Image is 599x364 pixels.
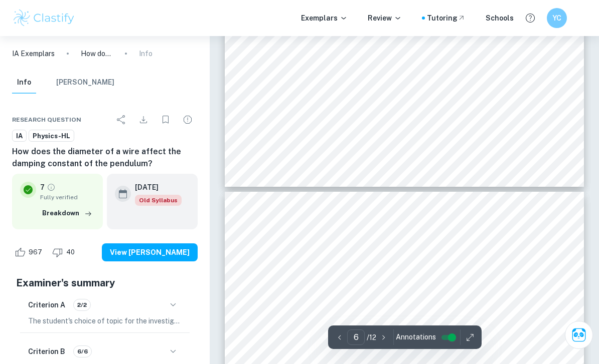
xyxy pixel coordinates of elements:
[28,346,65,357] h6: Criterion B
[12,72,36,94] button: Info
[266,312,481,318] span: the first oscillation, the lines of best fit on the graph were simply set to go through 0.
[12,8,76,28] img: Clastify logo
[135,182,174,193] h6: [DATE]
[12,115,81,124] span: Research question
[74,347,91,356] span: 6/6
[266,349,369,355] span: be seen, particularly the horizontal ones.
[28,315,182,326] p: The student's choice of topic for the investigation is justified by their personal interest in le...
[12,130,27,142] a: IA
[486,13,514,24] a: Schools
[12,146,198,170] h6: How does the diameter of a wire affect the damping constant of the pendulum?
[288,263,541,270] span: Error calculation: addition followed by division by constant, so addition of absolute error followed
[522,10,539,27] button: Help and Feedback
[56,72,114,94] button: [PERSON_NAME]
[12,48,55,59] a: IA Exemplars
[23,247,48,257] span: 967
[47,183,56,192] a: Grade fully verified
[266,326,515,333] span: The lines of best fit are in order from the smallest wire at the top to the biggest wire at the b...
[396,332,436,342] span: Annotations
[13,131,26,141] span: IA
[74,300,90,309] span: 2/2
[135,195,182,206] span: Old Syllabus
[266,272,507,279] span: by multiplication by constant: (0.00009 + 0.00009 + 0.00009 + 0.00009 + 0.00009 + 0.00009)
[368,13,402,24] p: Review
[551,13,563,24] h6: YC
[427,13,466,24] a: Tutoring
[156,110,176,130] div: Bookmark
[40,206,95,221] button: Breakdown
[40,193,95,202] span: Fully verified
[29,130,74,142] a: Physics-HL
[139,48,153,59] p: Info
[547,8,567,28] button: YC
[266,281,321,287] span: to 1 significant figure
[288,249,535,255] span: (4.50106 + 4.49705 + 4.45381 + 4.49362 + 4.42095 + 4.48127) / 6 = 4.47463 to 5 decimal places
[565,321,593,349] button: Ask Clai
[266,340,536,347] span: Note that error bars were drawn in both directions, although they are often so small that they ca...
[301,13,348,24] p: Exemplars
[111,110,131,130] div: Share
[81,48,113,59] p: How does the diameter of a wire affect the damping constant of the pendulum?
[512,272,542,279] span: 6 = ±0.003
[135,195,182,206] div: Starting from the May 2025 session, the Physics IA requirements have changed. It's OK to refer to...
[29,131,74,141] span: Physics-HL
[40,182,45,193] p: 7
[50,244,80,260] div: Dislike
[508,272,512,278] span: ×
[61,247,80,257] span: 40
[12,244,48,260] div: Like
[28,299,65,310] h6: Criterion A
[133,110,154,130] div: Download
[266,303,541,310] span: amplitude should have been 0.169. The logarithm of 1 (or 0.169 / 0.169) is zero, and so instead o...
[367,332,376,343] p: / 12
[102,243,198,261] button: View [PERSON_NAME]
[288,235,364,241] span: E.g. for the second oscillation
[16,275,194,290] h5: Examiner's summary
[178,110,198,130] div: Report issue
[266,295,542,302] span: Also, the first oscillation is excluded as there should not have been any damping at the beginnin...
